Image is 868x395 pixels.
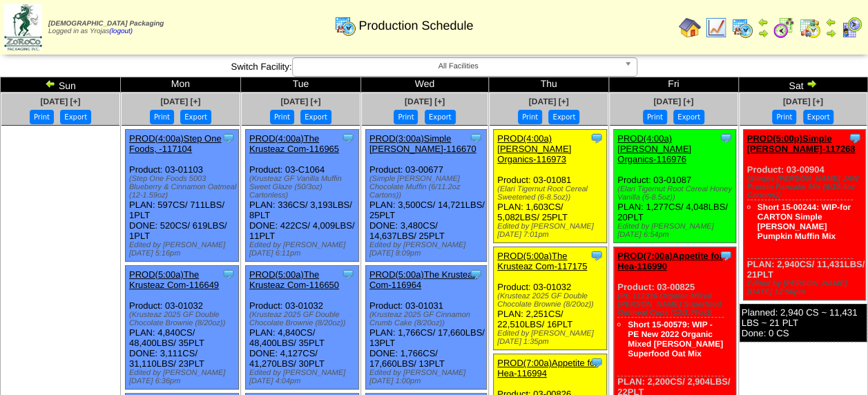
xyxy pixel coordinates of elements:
[643,110,667,124] button: Print
[617,185,735,202] div: (Elari Tigernut Root Cereal Honey Vanilla (6-8.5oz))
[497,358,597,378] a: PROD(7:00a)Appetite for Hea-116994
[497,133,571,164] a: PROD(4:00a)[PERSON_NAME] Organics-116973
[394,110,418,124] button: Print
[48,20,164,28] span: [DEMOGRAPHIC_DATA] Packaging
[365,266,486,389] div: Product: 03-01031 PLAN: 1,766CS / 17,660LBS / 13PLT DONE: 1,766CS / 17,660LBS / 13PLT
[160,97,200,106] a: [DATE] [+]
[743,130,865,300] div: Product: 03-00904 PLAN: 2,940CS / 11,431LBS / 21PLT
[405,97,445,106] a: [DATE] [+]
[848,131,862,145] img: Tooltip
[590,249,604,262] img: Tooltip
[758,17,769,28] img: arrowleft.gif
[747,133,856,154] a: PROD(5:00p)Simple [PERSON_NAME]-117268
[369,311,486,327] div: (Krusteaz 2025 GF Cinnamon Crumb Cake (8/20oz))
[719,249,733,262] img: Tooltip
[772,110,796,124] button: Print
[249,241,358,258] div: Edited by [PERSON_NAME] [DATE] 6:11pm
[747,175,865,200] div: (Simple [PERSON_NAME] JAW Protein Pancake Mix (6/10.4oz Cartons))
[494,130,607,243] div: Product: 03-01081 PLAN: 1,603CS / 5,082LBS / 25PLT
[740,304,867,342] div: Planned: 2,940 CS ~ 11,431 LBS ~ 21 PLT Done: 0 CS
[270,110,294,124] button: Print
[731,17,753,39] img: calendarprod.gif
[803,110,834,124] button: Export
[590,356,604,369] img: Tooltip
[369,369,486,385] div: Edited by [PERSON_NAME] [DATE] 1:00pm
[150,110,174,124] button: Print
[783,97,823,106] a: [DATE] [+]
[129,241,238,258] div: Edited by [PERSON_NAME] [DATE] 5:16pm
[825,28,836,39] img: arrowright.gif
[358,19,473,33] span: Production Schedule
[548,110,579,124] button: Export
[365,130,486,262] div: Product: 03-00677 PLAN: 3,500CS / 14,721LBS / 25PLT DONE: 3,480CS / 14,637LBS / 25PLT
[45,78,56,89] img: arrowleft.gif
[719,131,733,145] img: Tooltip
[617,292,735,317] div: (PE 111316 Organic Mixed [PERSON_NAME] Superfood Oatmeal Cups (12/1.76oz))
[129,311,238,327] div: (Krusteaz 2025 GF Double Chocolate Brownie (8/20oz))
[609,77,738,93] td: Fri
[245,130,358,262] div: Product: 03-C1064 PLAN: 336CS / 3,193LBS / 8PLT DONE: 422CS / 4,009LBS / 11PLT
[1,77,121,93] td: Sun
[249,133,339,154] a: PROD(4:00a)The Krusteaz Com-116965
[614,130,736,243] div: Product: 03-01087 PLAN: 1,277CS / 4,048LBS / 20PLT
[40,97,80,106] a: [DATE] [+]
[425,110,456,124] button: Export
[497,185,606,202] div: (Elari Tigernut Root Cereal Sweetened (6-8.5oz))
[249,369,358,385] div: Edited by [PERSON_NAME] [DATE] 4:04pm
[129,175,238,200] div: (Step One Foods 5003 Blueberry & Cinnamon Oatmeal (12-1.59oz)
[758,28,769,39] img: arrowright.gif
[125,266,238,389] div: Product: 03-01032 PLAN: 4,840CS / 48,400LBS / 35PLT DONE: 3,111CS / 31,110LBS / 23PLT
[628,320,723,358] a: Short 15-00579: WIP - PE New 2022 Organic Mixed [PERSON_NAME] Superfood Oat Mix
[30,110,54,124] button: Print
[673,110,704,124] button: Export
[705,17,727,39] img: line_graph.gif
[747,280,865,296] div: Edited by [PERSON_NAME] [DATE] 12:56pm
[222,267,235,281] img: Tooltip
[617,251,722,271] a: PROD(7:00a)Appetite for Hea-116990
[129,369,238,385] div: Edited by [PERSON_NAME] [DATE] 6:36pm
[129,133,222,154] a: PROD(4:00a)Step One Foods, -117104
[758,202,851,241] a: Short 15-00244: WIP-for CARTON Simple [PERSON_NAME] Pumpkin Muffin Mix
[222,131,235,145] img: Tooltip
[590,131,604,145] img: Tooltip
[125,130,238,262] div: Product: 03-01103 PLAN: 597CS / 711LBS / 1PLT DONE: 520CS / 619LBS / 1PLT
[518,110,542,124] button: Print
[249,269,339,290] a: PROD(5:00a)The Krusteaz Com-116650
[360,77,488,93] td: Wed
[109,28,133,35] a: (logout)
[653,97,693,106] a: [DATE] [+]
[249,175,358,200] div: (Krusteaz GF Vanilla Muffin Sweet Glaze (50/3oz) Cartonless)
[529,97,569,106] span: [DATE] [+]
[489,77,609,93] td: Thu
[494,247,607,350] div: Product: 03-01032 PLAN: 2,251CS / 22,510LBS / 16PLT
[825,17,836,28] img: arrowleft.gif
[240,77,360,93] td: Tue
[738,77,868,93] td: Sat
[369,175,486,200] div: (Simple [PERSON_NAME] Chocolate Muffin (6/11.2oz Cartons))
[369,269,477,290] a: PROD(5:00a)The Krusteaz Com-116964
[60,110,91,124] button: Export
[497,292,606,309] div: (Krusteaz 2025 GF Double Chocolate Brownie (8/20oz))
[369,133,476,154] a: PROD(3:00a)Simple [PERSON_NAME]-116670
[369,241,486,258] div: Edited by [PERSON_NAME] [DATE] 8:09pm
[4,4,42,50] img: zoroco-logo-small.webp
[341,267,355,281] img: Tooltip
[48,20,164,35] span: Logged in as Yrojas
[341,131,355,145] img: Tooltip
[799,17,821,39] img: calendarinout.gif
[617,222,735,239] div: Edited by [PERSON_NAME] [DATE] 6:54pm
[280,97,320,106] a: [DATE] [+]
[300,110,331,124] button: Export
[840,17,862,39] img: calendarcustomer.gif
[129,269,219,290] a: PROD(5:00a)The Krusteaz Com-116649
[334,15,356,37] img: calendarprod.gif
[298,58,619,75] span: All Facilities
[617,133,691,164] a: PROD(4:00a)[PERSON_NAME] Organics-116976
[497,251,587,271] a: PROD(5:00a)The Krusteaz Com-117175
